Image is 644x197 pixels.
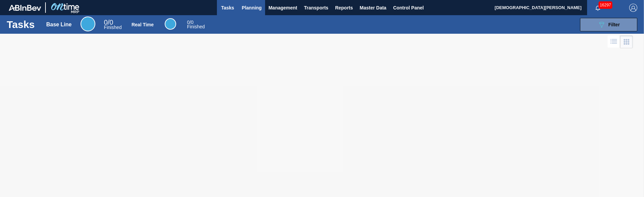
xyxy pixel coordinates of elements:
[599,1,612,9] span: 16297
[104,25,122,30] span: Finished
[393,4,424,12] span: Control Panel
[220,4,235,12] span: Tasks
[80,17,95,31] div: Base Line
[187,20,205,29] div: Real Time
[104,19,113,26] span: / 0
[7,21,36,28] h1: Tasks
[587,3,609,12] button: Notifications
[608,22,620,27] span: Filter
[104,19,107,26] span: 0
[580,18,637,31] button: Filter
[187,20,193,25] span: / 0
[9,5,41,11] img: TNhmsLtSVTkK8tSr43FrP2fwEKptu5GPRR3wAAAABJRU5ErkJggg==
[629,4,637,12] img: Logout
[268,4,297,12] span: Management
[187,20,190,25] span: 0
[187,24,205,29] span: Finished
[304,4,328,12] span: Transports
[242,4,262,12] span: Planning
[131,22,154,27] div: Real Time
[335,4,353,12] span: Reports
[46,22,72,28] div: Base Line
[165,18,176,30] div: Real Time
[104,20,122,30] div: Base Line
[360,4,386,12] span: Master Data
